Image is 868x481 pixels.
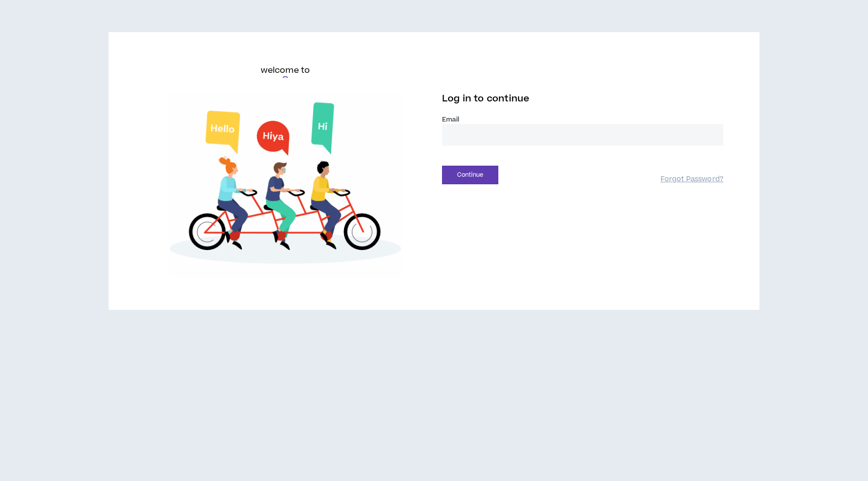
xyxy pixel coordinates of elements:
[261,64,310,76] h6: welcome to
[442,92,529,105] span: Log in to continue
[661,175,723,184] a: Forgot Password?
[442,166,498,184] button: Continue
[442,115,723,124] label: Email
[145,93,426,278] img: Welcome to Wripple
